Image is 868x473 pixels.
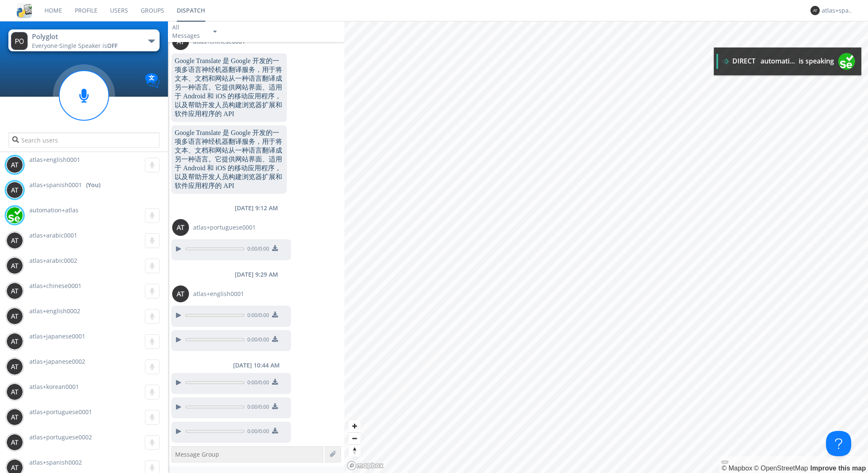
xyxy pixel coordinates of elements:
span: atlas+arabic0001 [29,231,77,239]
img: d2d01cd9b4174d08988066c6d424eccd [6,207,23,224]
canvas: Map [344,21,868,473]
span: atlas+english0001 [29,156,80,164]
img: 373638.png [6,257,23,274]
div: (You) [86,181,100,189]
div: Polyglot [32,32,126,42]
span: atlas+japanese0001 [29,332,85,340]
img: Translation enabled [145,73,160,88]
span: 0:00 / 0:00 [244,336,269,345]
span: atlas+portuguese0002 [29,433,92,441]
span: automation+atlas [29,206,79,214]
span: Single Speaker is [59,42,118,50]
img: 373638.png [6,182,23,198]
img: d2d01cd9b4174d08988066c6d424eccd [838,53,855,70]
img: download media button [272,379,278,385]
img: 373638.png [6,358,23,375]
img: 373638.png [6,434,23,451]
img: cddb5a64eb264b2086981ab96f4c1ba7 [17,3,32,18]
div: [DATE] 9:12 AM [168,204,344,212]
div: automation+atlas [760,56,796,66]
div: All Messages [172,23,206,40]
button: Toggle attribution [721,461,728,463]
span: 0:00 / 0:00 [244,403,269,412]
img: download media button [272,245,278,251]
dc-p: Google Translate 是 Google 开发的一项多语言神经机器翻译服务，用于将文本、文档和网站从一种语言翻译成另一种语言。它提供网站界面、适用于 Android 和 iOS 的移动... [175,57,283,119]
button: Zoom in [349,420,361,432]
span: 0:00 / 0:00 [244,428,269,437]
div: [DATE] 9:29 AM [168,270,344,279]
img: 373638.png [6,156,23,173]
img: 373638.png [6,232,23,249]
img: download media button [272,336,278,342]
img: caret-down-sm.svg [213,31,217,33]
span: atlas+chinese0001 [29,282,81,290]
div: is speaking [799,56,834,66]
dc-p: Google Translate 是 Google 开发的一项多语言神经机器翻译服务，用于将文本、文档和网站从一种语言翻译成另一种语言。它提供网站界面、适用于 Android 和 iOS 的移动... [175,129,283,190]
a: Mapbox logo [347,461,384,470]
span: atlas+english0002 [29,307,80,315]
button: Zoom out [349,432,361,444]
span: atlas+arabic0002 [29,256,77,264]
span: 0:00 / 0:00 [244,312,269,321]
span: atlas+english0001 [193,290,244,298]
input: Search users [8,132,160,148]
img: 373638.png [6,308,23,325]
span: Reset bearing to north [349,445,361,457]
span: 0:00 / 0:00 [244,245,269,254]
img: 373638.png [6,333,23,350]
span: atlas+portuguese0001 [29,408,92,416]
img: 373638.png [11,32,28,50]
span: OFF [107,42,118,50]
img: 373638.png [6,383,23,400]
img: 373638.png [6,409,23,425]
a: Map feedback [810,465,866,472]
img: 373638.png [172,285,189,302]
img: download media button [272,428,278,433]
div: [DATE] 10:44 AM [168,361,344,370]
button: PolyglotEveryone·Single Speaker isOFF [8,29,160,51]
span: atlas+korean0001 [29,383,79,391]
img: download media button [272,403,278,409]
span: atlas+spanish0002 [29,458,82,466]
span: atlas+portuguese0001 [193,223,256,232]
a: OpenStreetMap [754,465,808,472]
div: Everyone · [32,42,126,50]
iframe: Toggle Customer Support [826,431,851,456]
span: atlas+japanese0002 [29,357,85,365]
img: 373638.png [6,283,23,299]
img: 373638.png [172,219,189,236]
div: atlas+spanish0001 [822,6,853,15]
span: 0:00 / 0:00 [244,379,269,388]
span: atlas+spanish0001 [29,181,82,189]
img: download media button [272,312,278,317]
img: 373638.png [810,6,820,15]
button: Reset bearing to north [349,444,361,457]
a: Mapbox [721,465,752,472]
div: DIRECT [732,56,755,66]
